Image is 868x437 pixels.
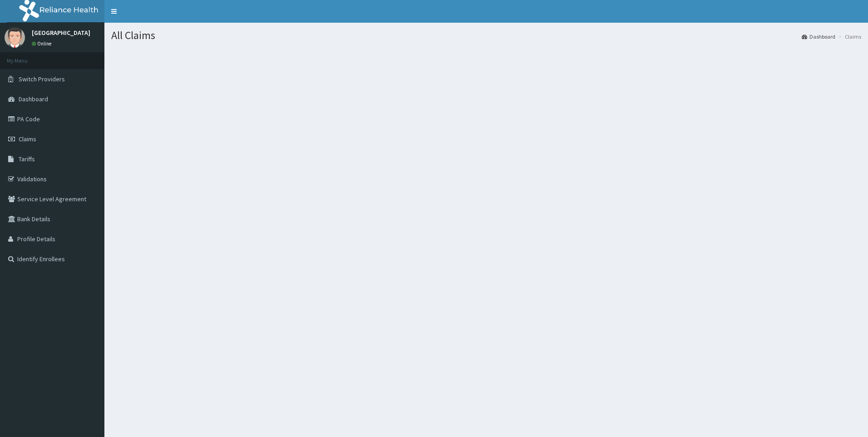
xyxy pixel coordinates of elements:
[19,95,48,103] span: Dashboard
[111,30,861,41] h1: All Claims
[802,33,835,40] a: Dashboard
[19,75,65,83] span: Switch Providers
[5,27,25,48] img: User Image
[19,135,36,143] span: Claims
[836,33,861,40] li: Claims
[32,30,90,36] p: [GEOGRAPHIC_DATA]
[32,40,54,47] a: Online
[19,155,35,163] span: Tariffs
